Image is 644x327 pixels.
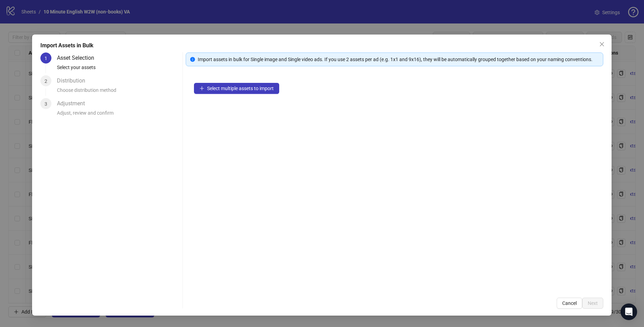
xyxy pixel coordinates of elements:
span: info-circle [190,57,195,62]
button: Next [583,298,604,309]
button: Cancel [557,298,583,309]
span: close [599,41,605,47]
div: Distribution [57,75,91,86]
span: Cancel [563,300,577,306]
div: Select your assets [57,64,180,75]
button: Select multiple assets to import [194,83,279,94]
span: 1 [45,56,47,61]
div: Asset Selection [57,52,100,64]
div: Import assets in bulk for Single image and Single video ads. If you use 2 assets per ad (e.g. 1x1... [198,56,599,63]
span: plus [199,86,204,91]
div: Import Assets in Bulk [40,41,603,50]
button: Close [597,39,608,50]
div: Adjust, review and confirm [57,109,180,121]
span: Select multiple assets to import [207,86,274,91]
span: 2 [45,78,47,84]
div: Adjustment [57,98,90,109]
span: 3 [45,101,47,107]
div: Open Intercom Messenger [621,304,637,320]
div: Choose distribution method [57,86,180,98]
